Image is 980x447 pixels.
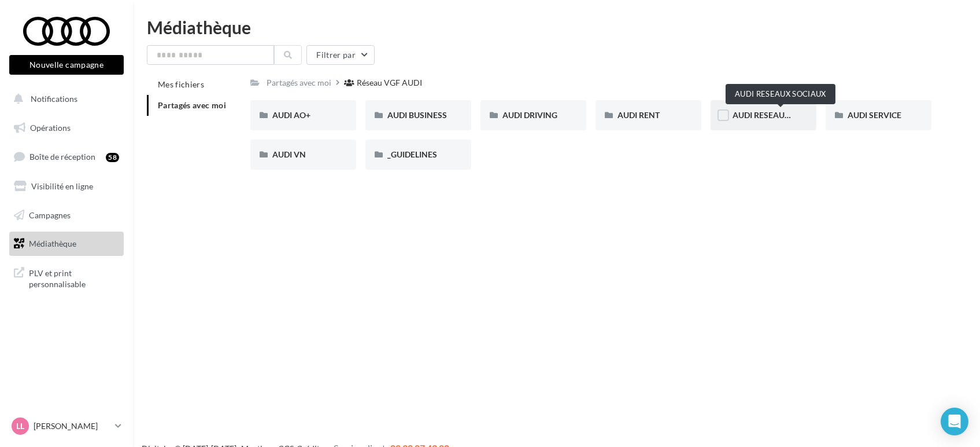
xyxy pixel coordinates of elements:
[31,181,93,191] span: Visibilité en ligne
[848,110,901,120] span: AUDI SERVICE
[29,152,95,162] span: Boîte de réception
[29,265,119,290] span: PLV et print personnalisable
[272,149,306,159] span: AUDI VN
[357,77,422,89] div: Réseau VGF AUDI
[7,144,126,169] a: Boîte de réception58
[306,45,375,65] button: Filtrer par
[29,239,76,248] span: Médiathèque
[7,87,121,111] button: Notifications
[106,153,119,162] div: 58
[158,100,226,110] span: Partagés avec moi
[9,55,124,75] button: Nouvelle campagne
[7,174,126,199] a: Visibilité en ligne
[147,19,966,36] div: Médiathèque
[941,408,968,435] div: Open Intercom Messenger
[158,79,204,89] span: Mes fichiers
[7,261,126,295] a: PLV et print personnalisable
[9,415,124,437] a: LL [PERSON_NAME]
[502,110,557,120] span: AUDI DRIVING
[7,203,126,228] a: Campagnes
[7,116,126,140] a: Opérations
[387,149,437,159] span: _GUIDELINES
[34,420,110,432] p: [PERSON_NAME]
[726,84,835,104] div: AUDI RESEAUX SOCIAUX
[272,110,310,120] span: AUDI AO+
[387,110,447,120] span: AUDI BUSINESS
[733,110,828,120] span: AUDI RESEAUX SOCIAUX
[16,420,24,432] span: LL
[7,232,126,256] a: Médiathèque
[30,123,71,133] span: Opérations
[617,110,660,120] span: AUDI RENT
[31,94,77,104] span: Notifications
[267,77,331,89] div: Partagés avec moi
[29,210,71,219] span: Campagnes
